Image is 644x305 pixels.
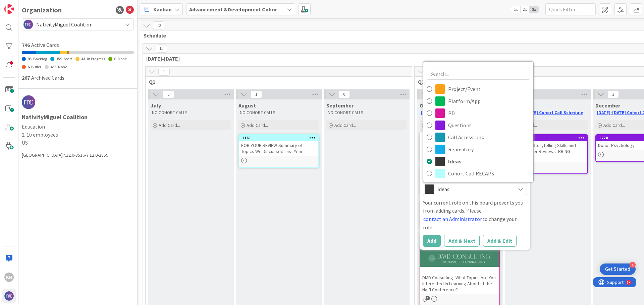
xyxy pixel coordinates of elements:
[423,83,533,95] a: Project/Event
[448,84,530,94] span: Project/Event
[420,102,440,109] span: October
[420,234,499,294] div: 1263DMD Consulting- What Topics Are You Interested In Learning About at the Nat'l Conference?
[239,135,318,141] div: 1161
[420,273,499,294] div: DMD Consulting- What Topics Are You Interested In Learning About at the Nat'l Conference?
[22,139,134,147] span: US
[421,110,495,116] a: [DATE]-[DATE] Cohort Call Schedule
[483,235,517,247] button: Add & Edit
[448,168,530,178] span: Cohort Call RECAPS
[22,5,62,15] div: Organization
[22,74,134,82] div: Archived Cards
[448,96,530,106] span: Platform/App
[64,56,72,61] span: Start
[508,135,587,162] div: 1219Workshop: Storytelling Skills and Appeal Letter Reviews- BRING EXAMPLES
[151,102,161,109] span: July
[448,144,530,154] span: Repository
[238,102,256,109] span: August
[14,1,31,9] span: Support
[22,123,134,131] span: Education
[511,136,587,140] div: 1219
[603,122,625,128] span: Add Card...
[600,263,636,275] div: Open Get Started checklist, remaining modules: 4
[22,131,134,139] span: 2-10 employees
[153,21,164,29] span: 70
[33,56,47,61] span: Backlog
[605,266,630,273] div: Get Started
[81,56,85,61] span: 47
[423,199,527,231] div: Your current role on this board prevents you from adding cards. Please to change your role.
[22,95,35,109] img: avatar
[338,90,350,98] span: 0
[448,156,530,166] span: Ideas
[529,6,538,13] span: 3x
[545,3,596,15] input: Quick Filter...
[118,56,127,61] span: Done
[426,296,430,300] span: 3
[423,107,533,119] a: PD
[240,110,318,116] p: NO COHORT CALLS
[34,3,37,8] div: 9+
[56,56,62,61] span: 159
[423,177,435,182] span: Label
[22,152,134,159] div: [GEOGRAPHIC_DATA] 7.12.0-3516-7.12.0-2859
[448,132,530,142] span: Call Access Link
[158,68,170,76] span: 1
[31,64,41,69] span: Buffer
[239,141,318,156] div: FOR YOUR REVIEW-Summary of Topics We Discussed Last Year
[423,119,533,131] a: Questions
[595,102,620,109] span: December
[156,45,167,53] span: 15
[36,20,119,29] span: NativityMiguel Coalition
[152,110,230,116] p: NO COHORT CALLS
[508,135,587,141] div: 1219
[4,4,14,14] img: Visit kanbanzone.com
[423,167,533,179] a: Cohort Call RECAPS
[520,6,529,13] span: 2x
[247,122,268,128] span: Add Card...
[607,90,619,98] span: 1
[239,135,318,156] div: 1161FOR YOUR REVIEW-Summary of Topics We Discussed Last Year
[189,6,293,13] b: Advancement &Development Cohort Calls
[423,95,533,107] a: Platform/App
[22,114,134,121] h1: NativityMiguel Coalition
[511,6,520,13] span: 1x
[159,122,180,128] span: Add Card...
[153,5,172,13] span: Kanban
[423,155,533,167] a: Ideas
[4,273,14,282] div: KH
[242,136,318,140] div: 1161
[22,41,134,49] div: Active Cards
[444,235,480,247] button: Add & Next
[87,56,105,61] span: In Progress
[508,141,587,162] div: Workshop: Storytelling Skills and Appeal Letter Reviews- BRING EXAMPLES
[114,56,116,61] span: 6
[4,291,14,301] img: avatar
[448,120,530,130] span: Questions
[448,108,530,118] span: PD
[326,102,354,109] span: September
[423,235,441,247] button: Add
[334,122,356,128] span: Add Card...
[509,110,583,116] a: [DATE]-[DATE] Cohort Call Schedule
[630,262,636,268] div: 4
[149,78,404,85] span: Q1
[423,143,533,155] a: Repository
[23,20,33,29] img: avatar
[28,56,32,61] span: 95
[163,90,174,98] span: 0
[423,215,482,223] button: contact an Administrator
[251,90,262,98] span: 1
[423,131,533,143] a: Call Access Link
[22,74,30,81] span: 267
[328,110,406,116] p: NO COHORT CALLS
[437,184,512,194] span: Ideas
[58,64,67,69] span: None
[22,42,30,48] span: 746
[427,68,530,80] input: Search...
[50,64,56,69] span: 433
[28,64,30,69] span: 6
